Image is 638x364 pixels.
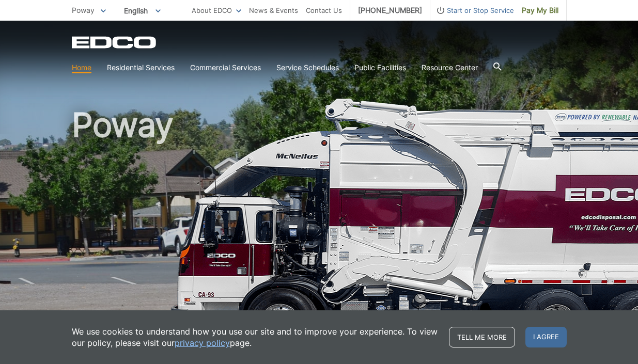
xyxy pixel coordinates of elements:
a: Tell me more [449,327,515,347]
a: About EDCO [192,5,241,16]
h1: Poway [72,108,567,335]
a: Contact Us [306,5,342,16]
a: Resource Center [422,62,478,73]
a: Home [72,62,91,73]
span: Poway [72,6,95,14]
a: privacy policy [175,337,230,349]
span: I agree [525,327,567,347]
p: We use cookies to understand how you use our site and to improve your experience. To view our pol... [72,326,439,349]
a: News & Events [249,5,298,16]
a: Commercial Services [190,62,261,73]
span: Pay My Bill [522,5,558,16]
a: Residential Services [107,62,175,73]
a: Service Schedules [276,62,339,73]
a: EDCD logo. Return to the homepage. [72,36,158,49]
span: English [116,2,168,19]
a: Public Facilities [354,62,406,73]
